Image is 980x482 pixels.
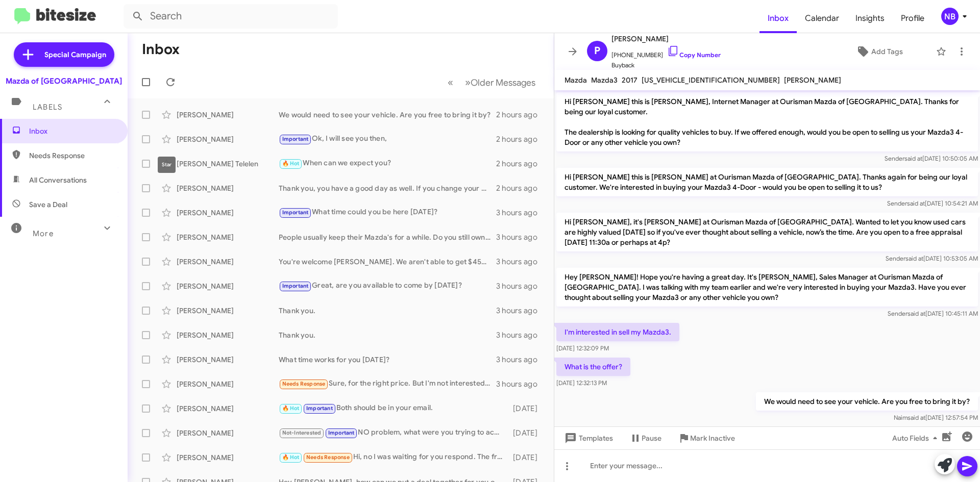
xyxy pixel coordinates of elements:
div: 3 hours ago [496,208,546,218]
div: [DATE] [508,452,546,463]
span: said at [904,155,922,162]
input: Search [124,4,338,29]
p: I'm interested in sell my Mazda3. [556,323,679,341]
p: Hi [PERSON_NAME], it's [PERSON_NAME] at Ourisman Mazda of [GEOGRAPHIC_DATA]. Wanted to let you kn... [556,213,978,251]
div: Thank you. [279,330,496,340]
div: Ok, I will see you then, [279,133,496,145]
span: More [33,229,54,238]
div: [PERSON_NAME] [177,208,279,218]
div: [PERSON_NAME] [177,330,279,340]
span: 2017 [622,75,638,85]
span: [DATE] 12:32:09 PM [556,344,609,352]
div: [PERSON_NAME] [177,134,279,144]
div: [PERSON_NAME] [177,428,279,438]
div: Hi, no I was waiting for you respond. The front windshield has a minor chipped. [279,451,508,463]
div: [PERSON_NAME] Telelen [177,159,279,169]
span: said at [908,310,925,317]
p: Hi [PERSON_NAME] this is [PERSON_NAME], Internet Manager at Ourisman Mazda of [GEOGRAPHIC_DATA]. ... [556,92,978,151]
p: Hi [PERSON_NAME] this is [PERSON_NAME] at Ourisman Mazda of [GEOGRAPHIC_DATA]. Thanks again for b... [556,168,978,196]
div: What time works for you [DATE]? [279,354,496,365]
button: Pause [621,429,670,447]
span: Important [282,136,309,142]
div: Thank you. [279,306,496,316]
div: Star [158,157,176,173]
span: Sender [DATE] 10:53:05 AM [886,255,978,262]
div: [PERSON_NAME] [177,183,279,193]
a: Insights [847,4,893,33]
div: We would need to see your vehicle. Are you free to bring it by? [279,110,496,120]
span: Labels [33,103,62,112]
span: Important [328,429,355,436]
span: Important [282,283,309,289]
span: Needs Response [282,380,326,387]
span: Inbox [29,126,116,136]
div: [PERSON_NAME] [177,110,279,120]
div: Mazda of [GEOGRAPHIC_DATA] [6,76,122,86]
div: [PERSON_NAME] [177,306,279,316]
div: What time could you be here [DATE]? [279,207,496,218]
nav: Page navigation example [442,72,542,93]
div: 3 hours ago [496,232,546,242]
div: 2 hours ago [496,134,546,144]
button: NB [933,8,969,25]
div: [DATE] [508,403,546,414]
span: [DATE] 12:32:13 PM [556,379,607,387]
span: 🔥 Hot [282,405,300,412]
span: Sender [DATE] 10:50:05 AM [885,155,978,162]
div: 3 hours ago [496,354,546,365]
span: Pause [642,429,661,447]
div: [DATE] [508,428,546,438]
span: 🔥 Hot [282,160,300,167]
span: Auto Fields [892,429,941,447]
div: [PERSON_NAME] [177,281,279,291]
a: Calendar [797,4,847,33]
span: All Conversations [29,175,87,185]
span: Sender [DATE] 10:45:11 AM [888,310,978,317]
span: [PERSON_NAME] [784,75,841,85]
a: Profile [893,4,933,33]
div: Thank you, you have a good day as well. If you change your mind in the near future, We are here! [279,183,496,193]
h1: Inbox [142,41,180,58]
div: [PERSON_NAME] [177,452,279,463]
span: Save a Deal [29,199,67,210]
span: said at [908,414,925,421]
div: [PERSON_NAME] [177,232,279,242]
button: Templates [554,429,621,447]
div: People usually keep their Mazda's for a while. Do you still own it? What if we have a Q4 in our i... [279,232,496,242]
div: 3 hours ago [496,257,546,267]
p: What is the offer? [556,358,630,376]
button: Mark Inactive [670,429,743,447]
a: Copy Number [667,51,721,59]
span: [PERSON_NAME] [611,33,721,45]
span: Not-Interested [282,429,322,436]
div: 2 hours ago [496,110,546,120]
span: « [448,76,453,89]
a: Inbox [759,4,797,33]
span: Buyback [611,60,721,70]
div: 3 hours ago [496,281,546,291]
span: Naim [DATE] 12:57:54 PM [894,414,978,421]
span: Add Tags [871,42,903,61]
span: Special Campaign [44,49,106,60]
span: [PHONE_NUMBER] [611,45,721,60]
p: We would need to see your vehicle. Are you free to bring it by? [756,392,978,411]
span: Older Messages [471,77,535,88]
span: Important [306,405,333,412]
span: Templates [562,429,613,447]
div: 2 hours ago [496,159,546,169]
div: Sure, for the right price. But I'm not interested in a credit to be applied to another Mazda; it ... [279,378,496,390]
span: Mark Inactive [690,429,735,447]
div: Both should be in your email. [279,402,508,414]
div: [PERSON_NAME] [177,257,279,267]
span: » [465,76,471,89]
a: Special Campaign [14,42,114,67]
div: [PERSON_NAME] [177,403,279,414]
div: [PERSON_NAME] [177,354,279,365]
span: Needs Response [29,150,116,161]
div: 2 hours ago [496,183,546,193]
div: 3 hours ago [496,330,546,340]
